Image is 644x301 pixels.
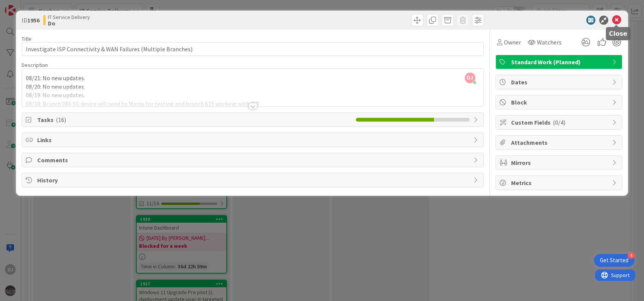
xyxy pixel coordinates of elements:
[48,14,90,20] span: IT Service Delivery
[511,98,608,107] span: Block
[609,30,628,37] h5: Close
[16,1,35,10] span: Support
[22,62,48,68] span: Description
[37,176,469,185] span: History
[600,257,628,264] div: Get Started
[56,116,66,124] span: ( 16 )
[48,20,90,26] b: Do
[511,118,608,127] span: Custom Fields
[553,119,565,126] span: ( 0/4 )
[26,74,479,82] p: 08/21: No new updates.
[594,254,635,267] div: Open Get Started checklist, remaining modules: 4
[628,252,635,259] div: 4
[27,16,39,24] b: 1956
[22,16,39,25] span: ID
[511,78,608,87] span: Dates
[537,38,562,47] span: Watchers
[511,138,608,147] span: Attachments
[465,73,475,83] span: DJ
[37,155,469,165] span: Comments
[37,115,352,124] span: Tasks
[26,82,479,91] p: 08/20: No new updates.
[22,42,483,56] input: type card name here...
[22,35,32,42] label: Title
[511,57,608,67] span: Standard Work (Planned)
[504,38,521,47] span: Owner
[511,178,608,187] span: Metrics
[511,158,608,167] span: Mirrors
[37,135,469,144] span: Links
